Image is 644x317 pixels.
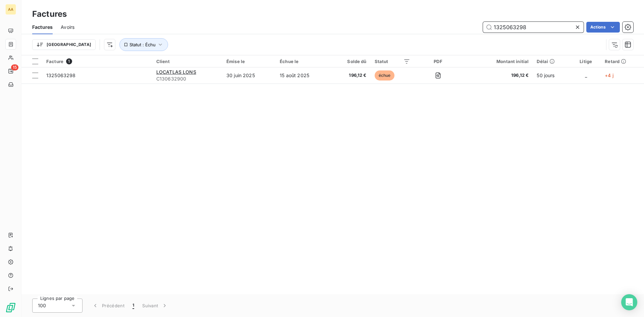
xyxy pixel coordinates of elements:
td: 15 août 2025 [276,67,331,84]
div: PDF [418,59,458,64]
span: 196,12 € [466,72,529,79]
button: Actions [586,22,620,33]
div: Open Intercom Messenger [621,294,637,310]
div: Retard [605,59,640,64]
a: 15 [5,66,16,76]
span: 100 [38,302,46,309]
span: Factures [32,24,53,31]
span: Statut : Échu [129,42,156,47]
span: LOCATLAS LONS [156,69,196,75]
span: 196,12 € [335,72,367,79]
span: Facture [46,59,63,64]
input: Rechercher [483,22,584,33]
span: 15 [11,64,18,70]
div: Statut [375,59,410,64]
div: Délai [537,59,567,64]
button: Suivant [138,299,172,313]
td: 50 jours [533,67,571,84]
button: Statut : Échu [119,38,168,51]
img: Logo LeanPay [5,302,16,313]
button: 1 [128,299,138,313]
div: Émise le [226,59,272,64]
div: AA [5,4,16,15]
td: 30 juin 2025 [222,67,276,84]
button: [GEOGRAPHIC_DATA] [32,39,96,50]
button: Précédent [88,299,128,313]
div: Solde dû [335,59,367,64]
div: Client [156,59,218,64]
span: 1 [132,302,134,309]
span: 1 [66,58,72,64]
h3: Factures [32,8,67,20]
span: C130632900 [156,75,218,82]
div: Échue le [280,59,327,64]
span: 1325063298 [46,72,76,78]
span: échue [375,70,395,81]
span: Avoirs [61,24,74,31]
span: +4 j [605,72,613,78]
span: _ [585,72,587,78]
div: Montant initial [466,59,529,64]
div: Litige [575,59,597,64]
